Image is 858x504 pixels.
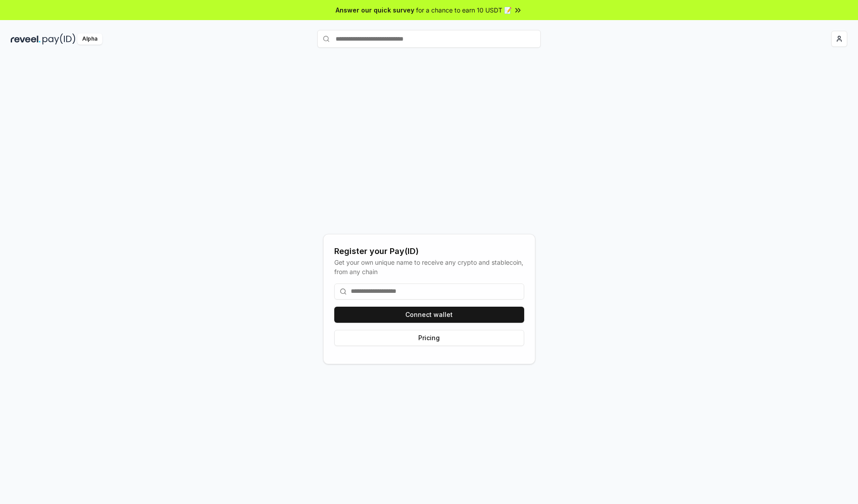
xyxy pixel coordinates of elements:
button: Connect wallet [334,307,524,323]
span: Answer our quick survey [336,5,414,15]
img: reveel_dark [11,33,41,45]
span: for a chance to earn 10 USDT 📝 [416,5,512,15]
div: Get your own unique name to receive any crypto and stablecoin, from any chain [334,258,524,276]
img: pay_id [42,33,76,45]
button: Pricing [334,330,524,346]
div: Alpha [77,33,102,45]
div: Register your Pay(ID) [334,245,524,258]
